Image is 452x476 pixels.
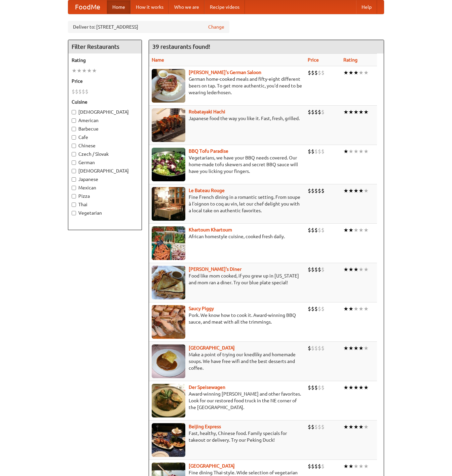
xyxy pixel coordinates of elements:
label: [DEMOGRAPHIC_DATA] [72,109,138,115]
li: ★ [359,305,364,313]
li: $ [314,148,318,155]
li: ★ [348,305,353,313]
li: ★ [359,187,364,194]
li: ★ [72,67,77,74]
p: Make a point of trying our knedlíky and homemade soups. We have free wifi and the best desserts a... [152,351,302,371]
li: ★ [343,344,348,352]
a: Who we are [169,0,204,14]
li: $ [311,108,314,116]
label: Japanese [72,176,138,183]
a: Home [107,0,130,14]
li: ★ [359,423,364,431]
li: ★ [348,344,353,352]
label: German [72,159,138,166]
li: ★ [343,463,348,470]
li: $ [314,108,318,116]
a: Saucy Piggy [189,306,214,311]
li: $ [308,108,311,116]
li: ★ [353,384,359,391]
li: $ [318,305,321,313]
li: ★ [343,226,348,234]
li: ★ [364,69,369,76]
li: ★ [364,108,369,116]
label: Barbecue [72,125,138,132]
li: ★ [353,108,359,116]
li: $ [311,463,314,470]
a: Le Bateau Rouge [189,188,225,193]
p: Vegetarians, we have your BBQ needs covered. Our home-made tofu skewers and secret BBQ sauce will... [152,154,302,175]
input: Czech / Slovak [72,152,76,156]
li: ★ [348,423,353,431]
li: ★ [359,384,364,391]
p: African homestyle cuisine, cooked fresh daily. [152,233,302,240]
a: FoodMe [68,0,107,14]
a: Rating [343,57,357,63]
li: ★ [343,187,348,194]
li: ★ [359,266,364,273]
img: speisewagen.jpg [152,384,185,417]
input: Thai [72,203,76,207]
li: ★ [364,148,369,155]
li: $ [314,266,318,273]
li: $ [314,226,318,234]
p: Award-winning [PERSON_NAME] and other favorites. Look for our restored food truck in the NE corne... [152,391,302,411]
li: ★ [353,344,359,352]
li: $ [308,266,311,273]
li: ★ [87,67,92,74]
li: ★ [359,463,364,470]
a: BBQ Tofu Paradise [189,148,228,154]
a: Beijing Express [189,424,221,429]
input: Mexican [72,186,76,190]
li: ★ [364,344,369,352]
li: ★ [343,108,348,116]
b: [GEOGRAPHIC_DATA] [189,345,235,351]
a: Robatayaki Hachi [189,109,225,114]
label: Chinese [72,142,138,149]
li: ★ [343,305,348,313]
li: $ [85,88,88,95]
li: $ [314,423,318,431]
li: $ [311,187,314,194]
li: $ [321,108,325,116]
li: $ [318,266,321,273]
li: $ [82,88,85,95]
li: $ [321,226,325,234]
li: $ [311,305,314,313]
li: ★ [353,423,359,431]
li: ★ [364,226,369,234]
li: $ [308,187,311,194]
label: Vegetarian [72,210,138,216]
input: Pizza [72,194,76,198]
img: esthers.jpg [152,69,185,103]
li: ★ [77,67,82,74]
a: [PERSON_NAME]'s German Saloon [189,70,261,75]
li: $ [321,187,325,194]
li: $ [308,69,311,76]
li: ★ [359,108,364,116]
li: $ [308,344,311,352]
h5: Rating [72,57,138,64]
b: [GEOGRAPHIC_DATA] [189,463,235,469]
h4: Filter Restaurants [68,40,142,53]
input: Chinese [72,144,76,148]
h5: Cuisine [72,99,138,105]
li: $ [318,463,321,470]
li: ★ [353,226,359,234]
li: $ [78,88,82,95]
li: $ [72,88,75,95]
li: $ [314,344,318,352]
li: ★ [359,69,364,76]
h5: Price [72,78,138,84]
li: $ [314,305,318,313]
label: American [72,117,138,124]
li: ★ [364,266,369,273]
li: ★ [343,384,348,391]
label: Mexican [72,184,138,191]
li: $ [318,69,321,76]
li: $ [321,266,325,273]
li: $ [321,305,325,313]
li: ★ [348,187,353,194]
a: Name [152,57,164,63]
